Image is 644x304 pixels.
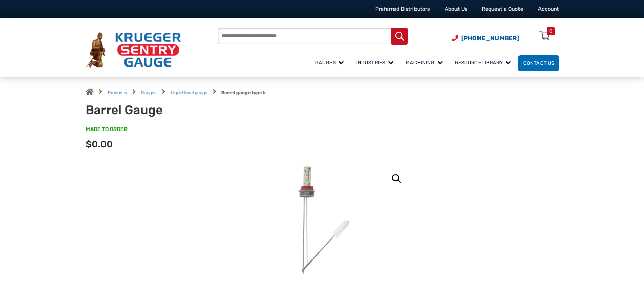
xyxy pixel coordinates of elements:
a: Contact Us [518,55,559,71]
span: Industries [356,60,393,66]
span: Gauges [315,60,344,66]
span: Machining [406,60,443,66]
a: View full-screen image gallery [387,169,406,188]
a: About Us [445,6,467,12]
a: Industries [351,54,401,72]
a: Products [108,90,127,95]
span: Resource Library [455,60,511,66]
span: MADE TO ORDER [86,125,128,133]
a: Account [538,6,559,12]
span: [PHONE_NUMBER] [461,35,520,42]
span: $0.00 [86,139,113,150]
img: Krueger Sentry Gauge [86,32,181,68]
a: Preferred Distributors [375,6,430,12]
a: Request a Quote [482,6,523,12]
a: Phone Number (920) 434-8860 [452,34,520,43]
a: Machining [401,54,450,72]
h1: Barrel Gauge [86,103,275,118]
a: Gauges [141,90,157,95]
a: Liquid level gauge [171,90,207,95]
span: Contact Us [523,60,554,66]
a: Resource Library [450,54,518,72]
strong: Barrel gauge type b [221,90,266,95]
div: 0 [549,27,552,35]
a: Gauges [310,54,351,72]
